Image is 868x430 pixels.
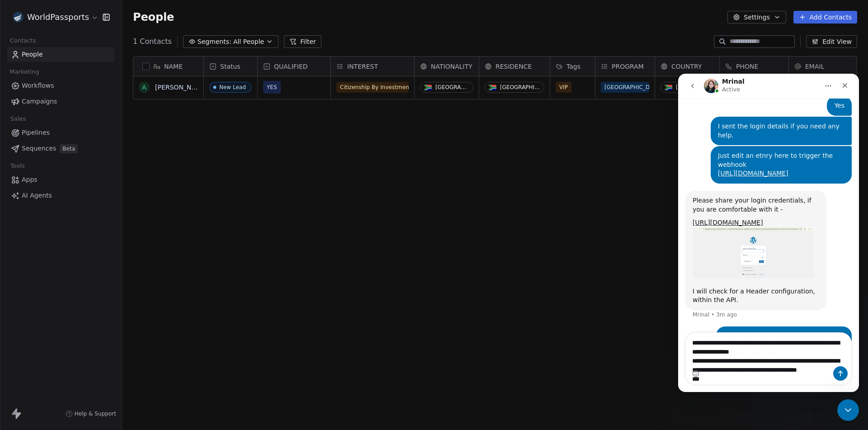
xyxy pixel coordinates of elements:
[805,62,824,71] span: EMAIL
[284,35,321,48] button: Filter
[133,36,172,47] span: 1 Contacts
[133,10,174,24] span: People
[27,11,89,23] span: WorldPassports
[198,37,231,47] span: Segments:
[75,410,116,417] span: Help & Support
[7,172,114,187] a: Apps
[22,81,54,90] span: Workflows
[431,62,472,71] span: NATIONALITY
[6,112,30,126] span: Sales
[155,293,170,307] button: Send a message…
[331,57,414,76] div: INTEREST
[66,410,116,417] a: Help & Support
[6,159,28,173] span: Tools
[6,65,43,79] span: Marketing
[220,62,241,71] span: Status
[415,57,479,76] div: NATIONALITY
[155,84,208,91] a: [PERSON_NAME]
[566,62,580,71] span: Tags
[219,84,246,90] div: New Lead
[7,78,114,93] a: Workflows
[233,37,264,47] span: All People
[7,47,114,62] a: People
[655,57,719,76] div: COUNTRY
[13,12,24,23] img: favicon.webp
[22,144,56,153] span: Sequences
[6,34,40,47] span: Contacts
[793,11,857,24] button: Add Contacts
[500,84,540,90] div: [GEOGRAPHIC_DATA]
[435,84,469,90] div: [GEOGRAPHIC_DATA]
[7,141,114,156] a: SequencesBeta
[142,83,146,92] div: A
[336,82,409,93] span: Citizenship By Investment
[727,11,786,24] button: Settings
[60,144,78,153] span: Beta
[736,62,758,71] span: PHONE
[837,399,859,421] iframe: Intercom live chat
[133,57,203,76] div: NAME
[7,125,114,140] a: Pipelines
[7,94,114,109] a: Campaigns
[595,57,655,76] div: PROGRAM
[22,128,50,137] span: Pipelines
[7,188,114,203] a: AI Agents
[612,62,644,71] span: PROGRAM
[22,191,52,200] span: AI Agents
[676,84,710,90] div: [GEOGRAPHIC_DATA]
[22,97,57,106] span: Campaigns
[14,296,21,303] button: Emoji picker
[164,62,183,71] span: NAME
[479,57,550,76] div: RESIDENCE
[556,82,571,93] span: VIP
[267,83,277,92] span: YES
[601,82,649,93] span: [GEOGRAPHIC_DATA]
[11,9,96,25] button: WorldPassports
[671,62,702,71] span: COUNTRY
[550,57,595,76] div: Tags
[133,76,204,413] div: grid
[8,259,173,320] textarea: Message…
[274,62,308,71] span: QUALIFIED
[806,35,857,48] button: Edit View
[495,62,532,71] span: RESIDENCE
[204,57,257,76] div: Status
[22,175,38,184] span: Apps
[347,62,378,71] span: INTEREST
[720,57,788,76] div: PHONE
[258,57,330,76] div: QUALIFIED
[22,50,43,59] span: People
[678,74,859,392] iframe: Intercom live chat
